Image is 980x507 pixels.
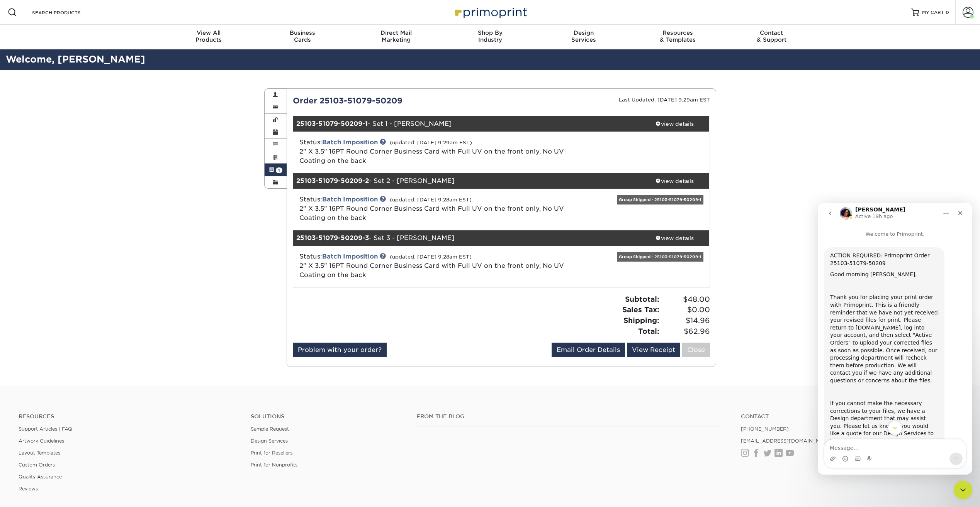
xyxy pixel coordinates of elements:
a: Design Services [251,438,288,444]
div: Industry [443,29,537,43]
strong: 25103-51079-50209-2 [296,177,369,184]
a: 1 [265,164,287,176]
span: $48.00 [662,294,710,305]
span: Contact [725,29,819,36]
div: Products [162,29,256,43]
a: Custom Orders [19,462,55,468]
div: Services [537,29,631,43]
a: Contact [741,413,961,420]
span: $0.00 [662,304,710,315]
span: Design [537,29,631,36]
span: Direct Mail [349,29,443,36]
a: view details [640,173,710,189]
span: 0 [946,10,949,15]
a: Quality Assurance [19,474,62,480]
strong: 25103-51079-50209-1 [296,120,368,127]
a: view details [640,116,710,132]
a: [PHONE_NUMBER] [741,426,789,432]
span: View All [162,29,256,36]
a: view details [640,230,710,246]
a: View AllProducts [162,25,256,49]
div: Cards [255,29,349,43]
button: Emoji picker [24,253,31,259]
iframe: Intercom live chat [818,203,972,475]
img: Primoprint [452,4,529,20]
div: - Set 3 - [PERSON_NAME] [293,230,640,246]
span: Resources [631,29,725,36]
a: BusinessCards [255,25,349,49]
div: Status: [294,138,571,166]
a: DesignServices [537,25,631,49]
small: (updated: [DATE] 9:29am EST) [390,140,472,145]
div: Order 25103-51079-50209 [287,95,501,106]
strong: Total: [638,327,659,335]
h4: From the Blog [416,413,720,420]
span: $14.96 [662,315,710,326]
a: Shop ByIndustry [443,25,537,49]
a: Problem with your order? [293,343,387,357]
a: [EMAIL_ADDRESS][DOMAIN_NAME] [741,438,833,444]
a: Email Order Details [552,343,625,357]
button: Gif picker [37,253,43,259]
a: 2" X 3.5" 16PT Round Corner Business Card with Full UV on the front only, No UV Coating on the back [299,262,564,279]
div: & Support [725,29,819,43]
span: Shop By [443,29,537,36]
iframe: Intercom live chat [954,481,972,499]
div: Group Shipped - 25103-51079-50209-1 [617,252,703,262]
span: $62.96 [662,326,710,337]
div: Marketing [349,29,443,43]
input: SEARCH PRODUCTS..... [31,8,107,17]
a: Batch Imposition [322,196,378,203]
div: If you cannot make the necessary corrections to your files, we have a Design department that may ... [12,197,121,242]
small: (updated: [DATE] 9:28am EST) [390,254,472,260]
small: (updated: [DATE] 9:28am EST) [390,197,472,203]
strong: Shipping: [623,316,659,324]
strong: 25103-51079-50209-3 [296,234,369,242]
div: - Set 1 - [PERSON_NAME] [293,116,640,132]
a: 2" X 3.5" 16PT Round Corner Business Card with Full UV on the front only, No UV Coating on the back [299,205,564,221]
span: MY CART [922,9,944,16]
div: view details [640,177,710,185]
span: 1 [276,167,282,173]
strong: Sales Tax: [622,305,659,314]
textarea: Message… [7,237,148,250]
a: Contact& Support [725,25,819,49]
div: view details [640,234,710,242]
a: 2" X 3.5" 16PT Round Corner Business Card with Full UV on the front only, No UV Coating on the back [299,148,564,164]
div: & Templates [631,29,725,43]
button: Start recording [49,253,55,259]
button: Upload attachment [12,253,18,259]
a: Batch Imposition [322,139,378,146]
div: Avery says… [6,44,148,317]
a: Sample Request [251,426,289,432]
div: Thank you for placing your print order with Primoprint. This is a friendly reminder that we have ... [12,91,121,181]
button: Send a message… [132,250,145,262]
a: Layout Templates [19,450,60,456]
a: Print for Resellers [251,450,292,456]
div: - Set 2 - [PERSON_NAME] [293,173,640,189]
a: Support Articles | FAQ [19,426,72,432]
a: Print for Nonprofits [251,462,297,468]
strong: Subtotal: [625,295,659,303]
div: ACTION REQUIRED: Primoprint Order 25103-51079-50209Good morning [PERSON_NAME],Thank you for placi... [6,44,127,300]
a: Close [682,343,710,357]
div: view details [640,120,710,128]
a: Resources& Templates [631,25,725,49]
a: Direct MailMarketing [349,25,443,49]
div: Status: [294,195,571,223]
small: Last Updated: [DATE] 9:29am EST [619,97,710,103]
a: Artwork Guidelines [19,438,64,444]
div: ACTION REQUIRED: Primoprint Order 25103-51079-50209 [12,49,121,64]
div: Good morning [PERSON_NAME], [12,68,121,76]
span: Business [255,29,349,36]
div: Status: [294,252,571,280]
h4: Solutions [251,413,405,420]
div: Group Shipped - 25103-51079-50209-1 [617,195,703,204]
h4: Resources [19,413,239,420]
